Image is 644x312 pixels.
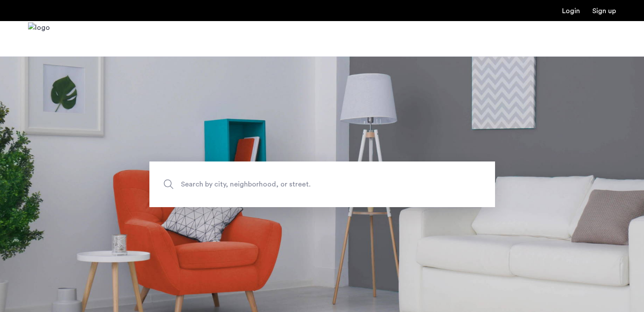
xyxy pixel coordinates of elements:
[592,7,616,14] a: Registration
[28,22,50,55] a: Cazamio Logo
[562,7,580,14] a: Login
[28,22,50,55] img: logo
[181,178,423,190] span: Search by city, neighborhood, or street.
[149,161,495,207] input: Apartment Search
